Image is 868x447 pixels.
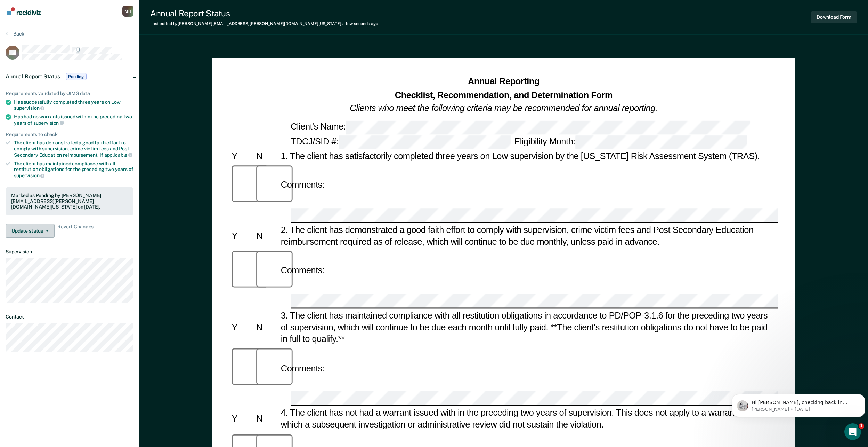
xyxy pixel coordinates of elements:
[254,413,279,425] div: N
[14,173,44,178] span: supervision
[122,6,133,17] button: Profile dropdown button
[395,90,613,100] strong: Checklist, Recommendation, and Determination Form
[859,423,864,429] span: 1
[289,120,752,134] div: Client's Name:
[844,423,861,440] iframe: Intercom live chat
[512,135,749,149] div: Eligibility Month:
[254,150,279,162] div: N
[230,230,254,242] div: Y
[6,224,55,238] button: Update status
[104,152,132,158] span: applicable
[279,150,778,162] div: 1. The client has satisfactorily completed three years on Low supervision by the [US_STATE] Risk ...
[14,140,133,158] div: The client has demonstrated a good faith effort to comply with supervision, crime victim fees and...
[6,132,133,138] div: Requirements to check
[279,407,778,431] div: 4. The client has not had a warrant issued with in the preceding two years of supervision. This d...
[254,230,279,242] div: N
[11,193,128,210] div: Marked as Pending by [PERSON_NAME][EMAIL_ADDRESS][PERSON_NAME][DOMAIN_NAME][US_STATE] on [DATE].
[254,322,279,334] div: N
[150,21,378,26] div: Last edited by [PERSON_NAME][EMAIL_ADDRESS][PERSON_NAME][DOMAIN_NAME][US_STATE]
[6,314,133,320] dt: Contact
[6,249,133,255] dt: Supervision
[14,161,133,179] div: The client has maintained compliance with all restitution obligations for the preceding two years of
[279,224,778,248] div: 2. The client has demonstrated a good faith effort to comply with supervision, crime victim fees ...
[279,310,778,345] div: 3. The client has maintained compliance with all restitution obligations in accordance to PD/POP-...
[468,77,540,86] strong: Annual Reporting
[7,7,41,15] img: Recidiviz
[811,11,857,23] button: Download Form
[230,322,254,334] div: Y
[6,73,60,80] span: Annual Report Status
[14,114,133,126] div: Has had no warrants issued within the preceding two years of
[14,99,133,111] div: Has successfully completed three years on Low
[230,150,254,162] div: Y
[33,120,64,126] span: supervision
[342,21,378,26] span: a few seconds ago
[289,135,512,149] div: TDCJ/SID #:
[14,105,44,111] span: supervision
[230,413,254,425] div: Y
[279,179,326,191] div: Comments:
[122,6,133,17] div: M H
[6,31,24,37] button: Back
[350,103,657,113] em: Clients who meet the following criteria may be recommended for annual reporting.
[279,362,326,374] div: Comments:
[57,224,94,238] span: Revert Changes
[279,265,326,277] div: Comments:
[6,91,133,96] div: Requirements validated by OIMS data
[150,8,378,18] div: Annual Report Status
[66,73,87,80] span: Pending
[729,379,868,428] iframe: Intercom notifications message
